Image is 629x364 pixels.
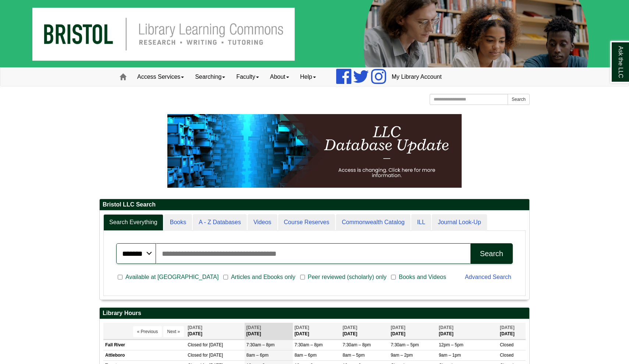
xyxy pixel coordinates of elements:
th: [DATE] [186,323,245,339]
span: 8am – 6pm [246,353,269,358]
input: Books and Videos [391,274,396,280]
span: Closed [500,342,513,347]
a: Books [164,214,192,231]
span: Available at [GEOGRAPHIC_DATA] [122,273,221,282]
a: Journal Look-Up [432,214,487,231]
th: [DATE] [341,323,389,339]
button: Search [470,243,513,264]
a: A - Z Databases [193,214,247,231]
h2: Bristol LLC Search [100,199,529,211]
input: Available at [GEOGRAPHIC_DATA] [118,274,122,280]
span: [DATE] [295,325,309,330]
input: Peer reviewed (scholarly) only [300,274,305,280]
span: for [DATE] [203,342,223,347]
a: ILL [411,214,431,231]
th: [DATE] [293,323,341,339]
a: Access Services [132,68,189,86]
a: Searching [189,68,231,86]
a: My Library Account [386,68,447,86]
span: [DATE] [342,325,357,330]
span: Peer reviewed (scholarly) only [305,273,390,282]
a: Commonwealth Catalog [336,214,411,231]
h2: Library Hours [100,308,529,319]
td: Fall River [103,340,186,350]
span: Closed [188,342,201,347]
span: 8am – 5pm [342,353,365,358]
span: 8am – 6pm [295,353,317,358]
th: [DATE] [245,323,293,339]
button: « Previous [133,326,162,337]
span: [DATE] [439,325,454,330]
a: Course Reserves [278,214,335,231]
span: [DATE] [188,325,202,330]
span: Books and Videos [396,273,449,282]
th: [DATE] [498,323,526,339]
button: Search [508,94,530,105]
div: Search [480,250,503,258]
a: About [264,68,295,86]
a: Advanced Search [465,274,511,280]
span: 7:30am – 8pm [295,342,323,347]
span: 7:30am – 8pm [246,342,275,347]
th: [DATE] [437,323,498,339]
span: [DATE] [391,325,405,330]
span: 7:30am – 8pm [342,342,371,347]
span: 7:30am – 5pm [391,342,419,347]
a: Videos [248,214,277,231]
img: HTML tutorial [167,114,462,188]
input: Articles and Ebooks only [223,274,228,280]
span: for [DATE] [203,353,223,358]
span: Articles and Ebooks only [228,273,298,282]
td: Attleboro [103,350,186,361]
span: 9am – 2pm [391,353,413,358]
a: Search Everything [103,214,163,231]
span: 12pm – 5pm [439,342,463,347]
button: Next » [163,326,184,337]
a: Faculty [231,68,264,86]
span: Closed [188,353,201,358]
a: Help [295,68,321,86]
th: [DATE] [389,323,437,339]
span: [DATE] [246,325,261,330]
span: [DATE] [500,325,515,330]
span: 9am – 1pm [439,353,461,358]
span: Closed [500,353,513,358]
